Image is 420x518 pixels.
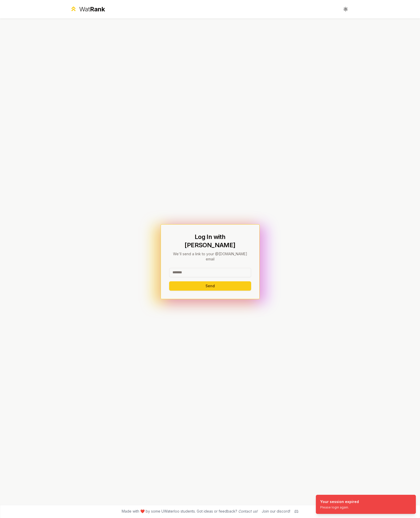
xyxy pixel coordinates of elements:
[169,251,251,262] p: We'll send a link to your @[DOMAIN_NAME] email
[169,233,251,249] h1: Log In with [PERSON_NAME]
[79,5,105,13] div: Wat
[122,509,258,514] span: Made with ❤️ by some UWaterloo students. Got ideas or feedback?
[169,281,251,291] button: Send
[70,5,105,13] a: WatRank
[238,509,258,513] a: Contact us!
[320,505,359,509] div: Please login again.
[320,499,359,504] div: Your session expired
[90,5,105,13] span: Rank
[262,509,290,514] div: Join our discord!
